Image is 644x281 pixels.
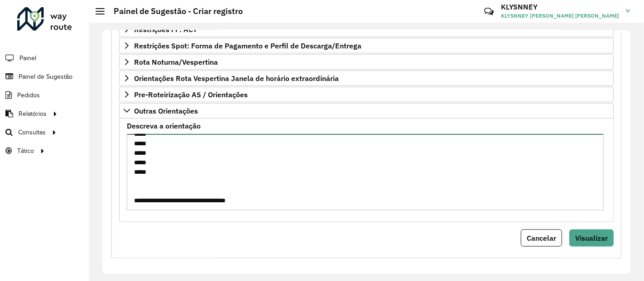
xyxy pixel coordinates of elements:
span: Visualizar [575,233,608,243]
span: Relatórios [19,109,47,119]
span: Painel [19,53,36,63]
span: Restrições Spot: Forma de Pagamento e Perfil de Descarga/Entrega [134,42,361,49]
span: Orientações Rota Vespertina Janela de horário extraordinária [134,75,339,82]
span: Rota Noturna/Vespertina [134,58,218,66]
span: Pedidos [17,90,40,100]
label: Descreva a orientação [127,120,201,131]
span: Tático [17,146,34,156]
span: Cancelar [527,233,556,243]
h2: Painel de Sugestão - Criar registro [105,6,243,16]
span: Painel de Sugestão [19,72,72,81]
button: Visualizar [569,229,614,247]
a: Contato Rápido [479,2,499,21]
a: Pre-Roteirização AS / Orientações [119,87,614,102]
span: KLYSNNEY [PERSON_NAME] [PERSON_NAME] [501,12,619,20]
h3: KLYSNNEY [501,3,619,11]
span: Restrições FF: ACT [134,26,197,33]
a: Rota Noturna/Vespertina [119,54,614,70]
div: Outras Orientações [119,119,614,222]
span: Pre-Roteirização AS / Orientações [134,91,248,98]
a: Outras Orientações [119,103,614,119]
span: Consultas [18,128,46,137]
a: Orientações Rota Vespertina Janela de horário extraordinária [119,71,614,86]
span: Outras Orientações [134,107,198,114]
a: Restrições Spot: Forma de Pagamento e Perfil de Descarga/Entrega [119,38,614,53]
button: Cancelar [521,229,562,247]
